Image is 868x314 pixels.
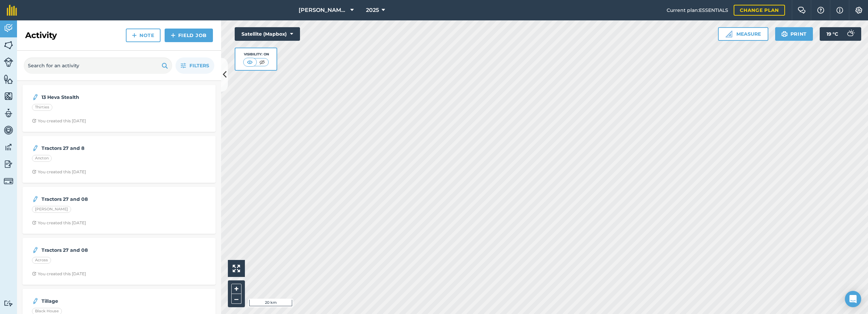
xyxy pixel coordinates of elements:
img: svg+xml;base64,PHN2ZyB4bWxucz0iaHR0cDovL3d3dy53My5vcmcvMjAwMC9zdmciIHdpZHRoPSIxNyIgaGVpZ2h0PSIxNy... [836,6,843,14]
div: Visibility: On [243,52,269,57]
a: Tractors 27 and 8AnctonClock with arrow pointing clockwiseYou created this [DATE] [27,140,212,179]
img: svg+xml;base64,PD94bWwgdmVyc2lvbj0iMS4wIiBlbmNvZGluZz0idXRmLTgiPz4KPCEtLSBHZW5lcmF0b3I6IEFkb2JlIE... [4,300,13,307]
button: Satellite (Mapbox) [235,27,300,41]
a: 13 Heva StealthThirtiesClock with arrow pointing clockwiseYou created this [DATE] [27,89,212,128]
span: [PERSON_NAME] Farm Life [299,6,348,14]
img: A question mark icon [817,7,825,14]
img: fieldmargin Logo [7,5,17,16]
img: svg+xml;base64,PD94bWwgdmVyc2lvbj0iMS4wIiBlbmNvZGluZz0idXRmLTgiPz4KPCEtLSBHZW5lcmF0b3I6IEFkb2JlIE... [4,23,13,33]
img: svg+xml;base64,PHN2ZyB4bWxucz0iaHR0cDovL3d3dy53My5vcmcvMjAwMC9zdmciIHdpZHRoPSIxNCIgaGVpZ2h0PSIyNC... [132,31,137,39]
div: You created this [DATE] [32,271,86,277]
div: Thirties [32,104,52,111]
a: Field Job [165,29,213,42]
img: svg+xml;base64,PD94bWwgdmVyc2lvbj0iMS4wIiBlbmNvZGluZz0idXRmLTgiPz4KPCEtLSBHZW5lcmF0b3I6IEFkb2JlIE... [4,176,13,186]
a: Tractors 27 and 08[PERSON_NAME]Clock with arrow pointing clockwiseYou created this [DATE] [27,191,212,230]
div: Across [32,257,51,264]
img: svg+xml;base64,PD94bWwgdmVyc2lvbj0iMS4wIiBlbmNvZGluZz0idXRmLTgiPz4KPCEtLSBHZW5lcmF0b3I6IEFkb2JlIE... [4,125,13,135]
img: svg+xml;base64,PD94bWwgdmVyc2lvbj0iMS4wIiBlbmNvZGluZz0idXRmLTgiPz4KPCEtLSBHZW5lcmF0b3I6IEFkb2JlIE... [32,93,39,101]
button: Measure [718,27,768,41]
img: svg+xml;base64,PD94bWwgdmVyc2lvbj0iMS4wIiBlbmNvZGluZz0idXRmLTgiPz4KPCEtLSBHZW5lcmF0b3I6IEFkb2JlIE... [4,159,13,169]
img: Four arrows, one pointing top left, one top right, one bottom right and the last bottom left [233,265,240,272]
div: You created this [DATE] [32,220,86,226]
input: Search for an activity [24,57,172,74]
div: [PERSON_NAME] [32,206,71,213]
a: Change plan [734,5,785,16]
strong: Tillage [41,297,149,305]
img: A cog icon [855,7,863,14]
img: svg+xml;base64,PHN2ZyB4bWxucz0iaHR0cDovL3d3dy53My5vcmcvMjAwMC9zdmciIHdpZHRoPSI1NiIgaGVpZ2h0PSI2MC... [4,91,13,101]
img: svg+xml;base64,PD94bWwgdmVyc2lvbj0iMS4wIiBlbmNvZGluZz0idXRmLTgiPz4KPCEtLSBHZW5lcmF0b3I6IEFkb2JlIE... [32,144,39,152]
img: svg+xml;base64,PD94bWwgdmVyc2lvbj0iMS4wIiBlbmNvZGluZz0idXRmLTgiPz4KPCEtLSBHZW5lcmF0b3I6IEFkb2JlIE... [4,108,13,118]
img: svg+xml;base64,PHN2ZyB4bWxucz0iaHR0cDovL3d3dy53My5vcmcvMjAwMC9zdmciIHdpZHRoPSIxOSIgaGVpZ2h0PSIyNC... [781,30,788,38]
img: svg+xml;base64,PHN2ZyB4bWxucz0iaHR0cDovL3d3dy53My5vcmcvMjAwMC9zdmciIHdpZHRoPSI1MCIgaGVpZ2h0PSI0MC... [246,59,254,66]
img: svg+xml;base64,PD94bWwgdmVyc2lvbj0iMS4wIiBlbmNvZGluZz0idXRmLTgiPz4KPCEtLSBHZW5lcmF0b3I6IEFkb2JlIE... [4,142,13,152]
strong: Tractors 27 and 8 [41,144,149,152]
a: Note [126,29,161,42]
a: Tractors 27 and 08AcrossClock with arrow pointing clockwiseYou created this [DATE] [27,242,212,281]
button: Filters [176,57,214,74]
div: Ancton [32,155,52,162]
img: Two speech bubbles overlapping with the left bubble in the forefront [798,7,806,14]
span: 2025 [366,6,379,14]
img: svg+xml;base64,PD94bWwgdmVyc2lvbj0iMS4wIiBlbmNvZGluZz0idXRmLTgiPz4KPCEtLSBHZW5lcmF0b3I6IEFkb2JlIE... [32,297,39,305]
span: Filters [189,62,209,69]
img: svg+xml;base64,PD94bWwgdmVyc2lvbj0iMS4wIiBlbmNvZGluZz0idXRmLTgiPz4KPCEtLSBHZW5lcmF0b3I6IEFkb2JlIE... [32,246,39,254]
img: svg+xml;base64,PHN2ZyB4bWxucz0iaHR0cDovL3d3dy53My5vcmcvMjAwMC9zdmciIHdpZHRoPSI1NiIgaGVpZ2h0PSI2MC... [4,40,13,50]
h2: Activity [25,30,57,41]
img: svg+xml;base64,PD94bWwgdmVyc2lvbj0iMS4wIiBlbmNvZGluZz0idXRmLTgiPz4KPCEtLSBHZW5lcmF0b3I6IEFkb2JlIE... [844,27,857,41]
strong: Tractors 27 and 08 [41,246,149,254]
img: svg+xml;base64,PD94bWwgdmVyc2lvbj0iMS4wIiBlbmNvZGluZz0idXRmLTgiPz4KPCEtLSBHZW5lcmF0b3I6IEFkb2JlIE... [32,195,39,203]
img: Clock with arrow pointing clockwise [32,272,36,276]
div: You created this [DATE] [32,169,86,175]
img: svg+xml;base64,PHN2ZyB4bWxucz0iaHR0cDovL3d3dy53My5vcmcvMjAwMC9zdmciIHdpZHRoPSIxNCIgaGVpZ2h0PSIyNC... [171,31,176,39]
strong: 13 Heva Stealth [41,93,149,101]
span: 19 ° C [827,27,838,41]
img: svg+xml;base64,PHN2ZyB4bWxucz0iaHR0cDovL3d3dy53My5vcmcvMjAwMC9zdmciIHdpZHRoPSI1NiIgaGVpZ2h0PSI2MC... [4,74,13,84]
button: – [231,294,241,304]
div: Open Intercom Messenger [845,291,861,307]
button: Print [775,27,813,41]
img: Ruler icon [725,31,732,37]
img: Clock with arrow pointing clockwise [32,170,36,174]
button: 19 °C [820,27,861,41]
img: Clock with arrow pointing clockwise [32,119,36,123]
strong: Tractors 27 and 08 [41,195,149,203]
img: svg+xml;base64,PHN2ZyB4bWxucz0iaHR0cDovL3d3dy53My5vcmcvMjAwMC9zdmciIHdpZHRoPSIxOSIgaGVpZ2h0PSIyNC... [162,62,168,70]
img: svg+xml;base64,PD94bWwgdmVyc2lvbj0iMS4wIiBlbmNvZGluZz0idXRmLTgiPz4KPCEtLSBHZW5lcmF0b3I6IEFkb2JlIE... [4,57,13,67]
img: Clock with arrow pointing clockwise [32,221,36,225]
button: + [231,284,241,294]
img: svg+xml;base64,PHN2ZyB4bWxucz0iaHR0cDovL3d3dy53My5vcmcvMjAwMC9zdmciIHdpZHRoPSI1MCIgaGVpZ2h0PSI0MC... [258,59,266,66]
div: You created this [DATE] [32,118,86,124]
span: Current plan : ESSENTIALS [667,6,728,14]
